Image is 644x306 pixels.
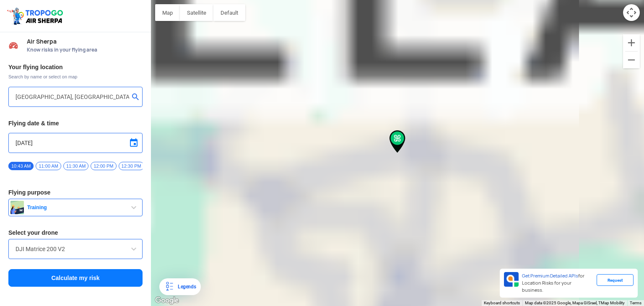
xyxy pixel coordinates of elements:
[519,272,597,294] div: for Location Risks for your business.
[180,4,213,21] button: Show satellite imagery
[155,4,180,21] button: Show street map
[484,300,520,306] button: Keyboard shortcuts
[174,282,196,292] div: Legends
[8,189,143,195] h3: Flying purpose
[36,162,61,170] span: 11:00 AM
[16,138,135,148] input: Select Date
[630,301,641,305] a: Terms
[8,120,143,126] h3: Flying date & time
[8,73,143,80] span: Search by name or select on map
[8,230,143,236] h3: Select your drone
[8,269,143,287] button: Calculate my risk
[8,199,143,216] button: Training
[24,204,129,211] span: Training
[27,47,143,53] span: Know risks in your flying area
[525,301,625,305] span: Map data ©2025 Google, Mapa GISrael, TMap Mobility
[153,295,181,306] a: Open this area in Google Maps (opens a new window)
[623,34,640,51] button: Zoom in
[597,274,634,286] div: Request
[16,92,129,102] input: Search your flying location
[623,4,640,21] button: Map camera controls
[10,201,24,214] img: training.png
[6,6,66,26] img: ic_tgdronemaps.svg
[623,52,640,68] button: Zoom out
[8,64,143,70] h3: Your flying location
[522,273,578,279] span: Get Premium Detailed APIs
[153,295,181,306] img: Google
[27,38,143,45] span: Air Sherpa
[164,282,174,292] img: Legends
[8,40,18,50] img: Risk Scores
[119,162,144,170] span: 12:30 PM
[16,244,135,254] input: Search by name or Brand
[8,162,34,170] span: 10:43 AM
[63,162,88,170] span: 11:30 AM
[91,162,116,170] span: 12:00 PM
[504,272,519,287] img: Premium APIs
